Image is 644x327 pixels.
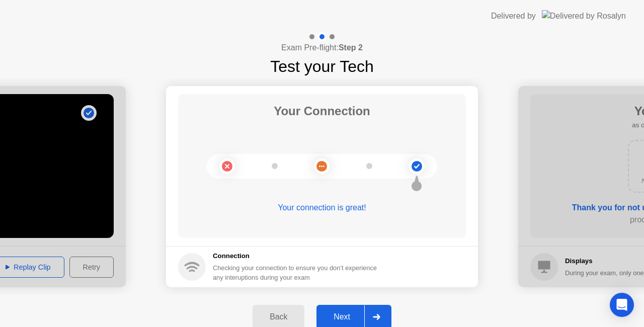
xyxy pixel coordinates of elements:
[256,312,301,321] div: Back
[610,293,634,317] div: Open Intercom Messenger
[491,10,536,22] div: Delivered by
[281,42,363,54] h4: Exam Pre-flight:
[542,10,626,22] img: Delivered by Rosalyn
[270,54,374,78] h1: Test your Tech
[178,202,466,214] div: Your connection is great!
[319,312,364,321] div: Next
[339,43,363,52] b: Step 2
[274,102,370,120] h1: Your Connection
[213,263,383,282] div: Checking your connection to ensure you don’t experience any interuptions during your exam
[213,251,383,261] h5: Connection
